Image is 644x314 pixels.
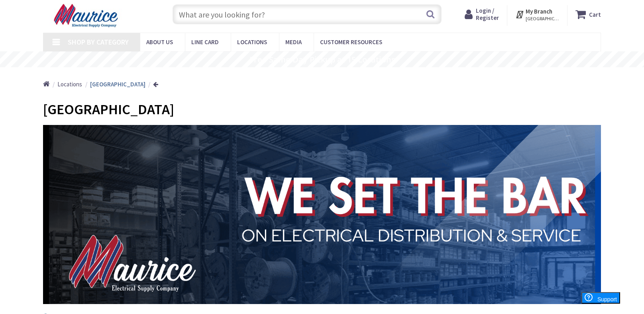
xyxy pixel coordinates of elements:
span: About us [146,38,173,46]
input: What are you looking for? [173,4,442,24]
div: My Branch [GEOGRAPHIC_DATA], [GEOGRAPHIC_DATA] [515,7,560,21]
span: Media [285,38,302,46]
span: Login / Register [476,7,499,21]
span: [GEOGRAPHIC_DATA], [GEOGRAPHIC_DATA] [526,16,560,22]
strong: [GEOGRAPHIC_DATA] [90,80,145,88]
span: Shop By Category [68,37,129,47]
a: Locations [57,80,82,88]
span: Line Card [191,38,219,46]
strong: My Branch [526,8,552,15]
strong: Cart [589,7,601,21]
rs-layer: Free Same Day Pickup at 15 Locations [249,55,395,64]
a: Cart [575,7,601,21]
span: Customer Resources [320,38,382,46]
iframe: Opens a widget where you can find more information [568,292,620,312]
img: 1_1.png [43,125,601,307]
span: [GEOGRAPHIC_DATA] [43,100,174,118]
span: Locations [57,80,82,88]
span: Locations [237,38,267,46]
img: Maurice Electrical Supply Company [43,3,131,28]
a: Login / Register [465,7,499,21]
